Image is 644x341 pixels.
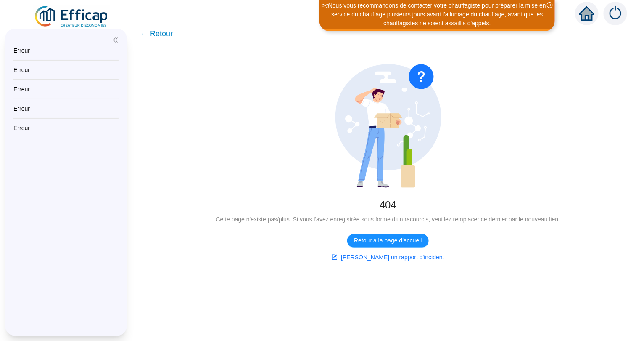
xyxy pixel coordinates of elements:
[321,1,554,28] div: Nous vous recommandons de contacter votre chauffagiste pour préparer la mise en service du chauff...
[332,254,338,260] span: form
[113,37,119,43] span: double-left
[322,3,329,9] i: 2 / 3
[13,124,119,132] div: Erreur
[325,251,451,264] button: [PERSON_NAME] un rapport d'incident
[34,5,110,29] img: efficap energie logo
[341,253,444,262] span: [PERSON_NAME] un rapport d'incident
[579,6,594,21] span: home
[13,66,119,74] div: Erreur
[13,104,119,113] div: Erreur
[145,215,631,224] div: Cette page n'existe pas/plus. Si vous l'avez enregistrée sous forme d'un racourcis, veuillez remp...
[145,198,631,212] div: 404
[140,28,173,40] span: ← Retour
[13,46,119,55] div: Erreur
[547,2,553,8] span: close-circle
[347,234,428,248] button: Retour à la page d'accueil
[13,85,119,93] div: Erreur
[354,236,422,245] span: Retour à la page d'accueil
[604,2,627,25] img: alerts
